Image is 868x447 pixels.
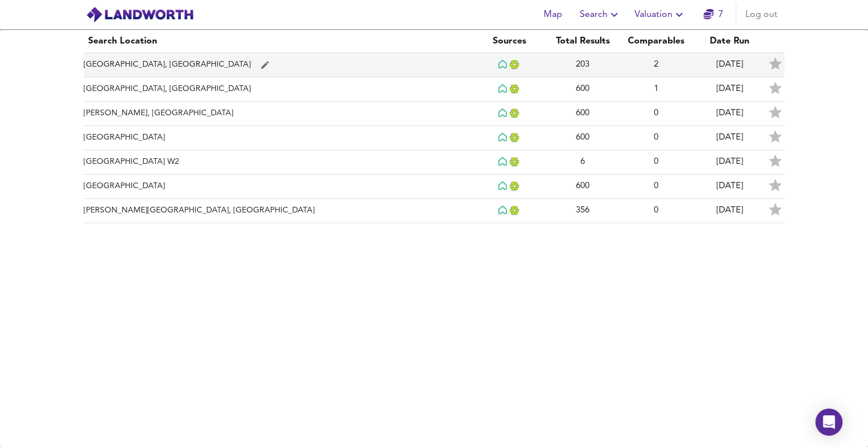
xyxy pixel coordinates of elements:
img: Land Registry [509,84,521,94]
div: Comparables [624,34,688,48]
td: 6 [546,150,619,175]
img: Land Registry [509,206,521,215]
span: Map [539,7,566,23]
img: Rightmove [498,132,509,143]
td: [DATE] [693,126,766,150]
img: Rightmove [498,108,509,119]
img: Rightmove [498,59,509,70]
td: 0 [619,175,693,199]
td: [PERSON_NAME], [GEOGRAPHIC_DATA] [84,102,472,126]
img: Rightmove [498,181,509,192]
td: [GEOGRAPHIC_DATA] [84,126,472,150]
td: 600 [546,126,619,150]
td: 0 [619,150,693,175]
td: [GEOGRAPHIC_DATA] [84,175,472,199]
td: 600 [546,77,619,102]
div: Total Results [550,34,615,48]
td: 600 [546,175,619,199]
button: Map [535,3,571,26]
img: Land Registry [509,157,521,167]
button: Search [575,3,626,26]
button: Valuation [630,3,691,26]
img: Rightmove [498,157,509,167]
td: [DATE] [693,53,766,77]
td: [DATE] [693,102,766,126]
td: [DATE] [693,175,766,199]
td: [DATE] [693,150,766,175]
td: 0 [619,199,693,223]
a: 7 [704,7,723,23]
td: [GEOGRAPHIC_DATA] W2 [84,150,472,175]
td: [GEOGRAPHIC_DATA], [GEOGRAPHIC_DATA] [84,77,472,102]
span: Valuation [635,7,686,23]
td: 1 [619,77,693,102]
th: Search Location [84,30,472,53]
img: Land Registry [509,109,521,118]
td: 600 [546,102,619,126]
img: Land Registry [509,60,521,70]
td: [DATE] [693,199,766,223]
td: 203 [546,53,619,77]
button: 7 [695,3,731,26]
div: Sources [477,34,541,48]
img: Rightmove [498,84,509,94]
div: Date Run [697,34,762,48]
span: Log out [745,7,778,23]
td: [DATE] [693,77,766,102]
img: Land Registry [509,133,521,142]
td: 0 [619,126,693,150]
td: [PERSON_NAME][GEOGRAPHIC_DATA], [GEOGRAPHIC_DATA] [84,199,472,223]
td: 356 [546,199,619,223]
td: [GEOGRAPHIC_DATA], [GEOGRAPHIC_DATA] [84,53,472,77]
td: 2 [619,53,693,77]
div: Open Intercom Messenger [815,409,843,436]
td: 0 [619,102,693,126]
img: Rightmove [498,205,509,216]
img: Land Registry [509,181,521,191]
img: logo [86,6,194,23]
span: Search [580,7,621,23]
table: simple table [72,30,796,223]
button: Log out [741,3,782,26]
